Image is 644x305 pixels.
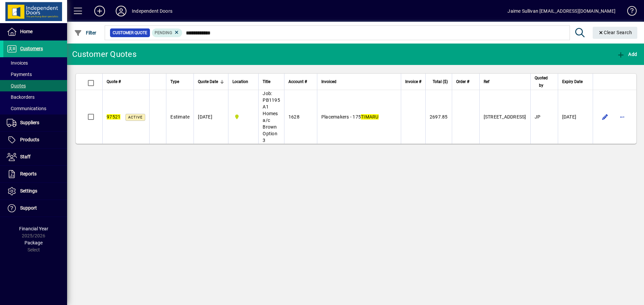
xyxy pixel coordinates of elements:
div: Expiry Date [562,78,589,85]
td: [DATE] [558,90,593,144]
span: Clear Search [598,30,632,35]
a: Knowledge Base [622,1,636,23]
button: Filter [72,27,98,39]
div: Account # [288,78,313,85]
div: Independent Doors [132,6,172,16]
td: [DATE] [194,90,228,144]
div: Invoiced [321,78,397,85]
span: Quoted by [535,74,548,89]
mat-chip: Pending Status: Pending [152,28,182,37]
span: Settings [20,188,37,194]
a: Communications [3,103,67,114]
a: Settings [3,183,67,200]
span: Placemakers - 175 [321,114,379,120]
a: Payments [3,69,67,80]
a: Support [3,200,67,217]
span: Quotes [7,83,26,88]
button: Profile [110,5,132,17]
span: Estimate [170,114,190,120]
span: Support [20,205,37,211]
span: Pending [155,30,172,35]
button: Add [615,48,639,60]
span: [STREET_ADDRESS] [484,114,526,120]
span: Home [20,29,33,34]
a: Backorders [3,91,67,103]
span: Products [20,137,39,142]
span: Customers [20,46,43,51]
span: Filter [74,30,97,35]
div: Location [232,78,254,85]
span: Active [128,115,143,120]
em: TIMARU [361,114,379,120]
span: Staff [20,154,31,159]
a: Staff [3,149,67,165]
span: Invoiced [321,78,336,85]
span: Quote Date [198,78,218,85]
span: Reports [20,171,37,176]
span: Customer Quote [113,29,147,36]
a: Suppliers [3,115,67,131]
span: Communications [7,106,46,111]
span: Add [617,52,637,57]
span: Quote # [107,78,121,85]
span: Financial Year [19,226,48,231]
button: Clear [593,27,638,39]
span: Payments [7,72,32,77]
span: Invoice # [405,78,421,85]
span: Account # [288,78,307,85]
a: Home [3,23,67,40]
div: Ref [484,78,526,85]
div: Quote Date [198,78,224,85]
span: JP [535,114,541,120]
span: Job: PB1195 A1 Homes a/c Brown Option 3 [263,91,280,143]
div: Quote # [107,78,145,85]
span: Invoices [7,60,28,66]
span: Total ($) [433,78,448,85]
span: Type [170,78,179,85]
span: Timaru [232,113,254,121]
span: Package [24,240,43,245]
div: Customer Quotes [72,49,137,60]
a: Reports [3,166,67,182]
div: Order # [456,78,475,85]
span: Expiry Date [562,78,583,85]
button: More options [617,111,628,122]
button: Edit [600,111,610,122]
div: Quoted by [535,74,554,89]
em: 97521 [107,114,120,120]
span: Order # [456,78,469,85]
span: Location [232,78,248,85]
span: Suppliers [20,120,39,125]
div: Title [263,78,280,85]
a: Products [3,132,67,148]
span: Title [263,78,270,85]
span: Ref [484,78,489,85]
button: Add [89,5,110,17]
span: Backorders [7,94,35,100]
a: Invoices [3,57,67,69]
a: Quotes [3,80,67,91]
div: Jaime Sullivan [EMAIL_ADDRESS][DOMAIN_NAME] [507,6,615,16]
span: 1628 [288,114,300,120]
td: 2697.85 [425,90,452,144]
